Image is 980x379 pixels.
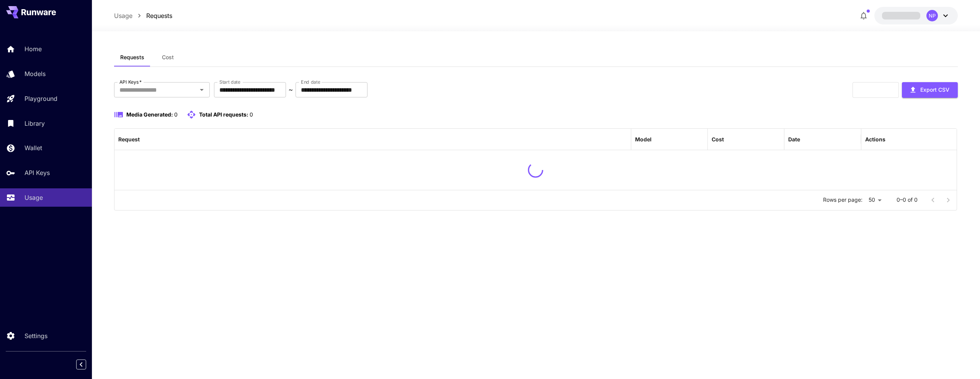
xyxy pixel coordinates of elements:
[118,136,140,143] div: Request
[146,11,172,20] a: Requests
[897,196,918,204] p: 0–0 of 0
[114,11,172,20] nav: breadcrumb
[126,111,173,118] span: Media Generated:
[301,79,320,85] label: End date
[24,143,42,152] p: Wallet
[823,196,862,204] p: Rows per page:
[250,111,253,118] span: 0
[926,10,938,21] div: NP
[712,136,724,143] div: Cost
[24,331,47,340] p: Settings
[24,44,42,53] p: Home
[874,7,958,24] button: NP
[82,358,92,371] div: Collapse sidebar
[120,54,144,61] span: Requests
[199,111,248,118] span: Total API requests:
[635,136,652,143] div: Model
[866,194,884,206] div: 50
[174,111,178,118] span: 0
[119,79,142,85] label: API Keys
[788,136,800,143] div: Date
[24,69,46,78] p: Models
[24,119,45,128] p: Library
[162,54,174,61] span: Cost
[24,94,57,103] p: Playground
[114,11,132,20] a: Usage
[219,79,240,85] label: Start date
[196,84,207,95] button: Open
[902,82,958,98] button: Export CSV
[76,360,86,369] button: Collapse sidebar
[289,85,293,94] p: ~
[24,193,43,202] p: Usage
[24,168,50,177] p: API Keys
[865,136,885,143] div: Actions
